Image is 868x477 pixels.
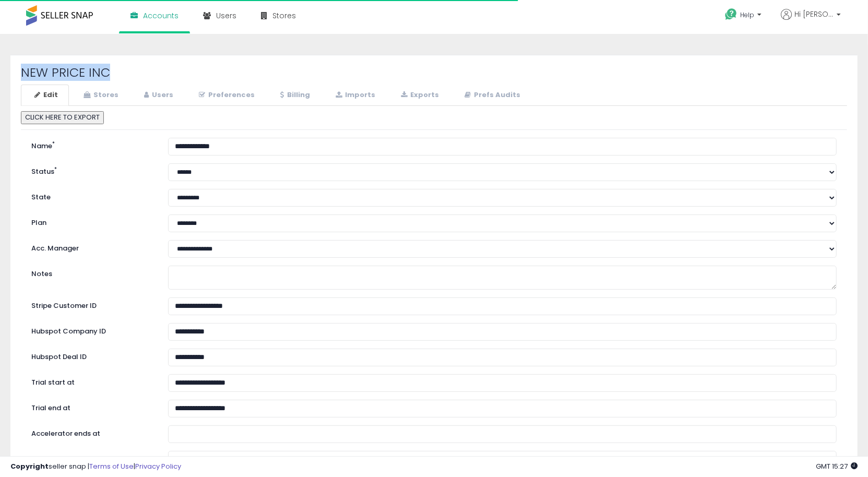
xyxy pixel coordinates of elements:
label: Trial start at [23,374,160,388]
span: Users [216,10,236,21]
label: Accelerator ends at [23,425,160,439]
label: Hubspot Deal ID [23,349,160,362]
label: Stripe Customer ID [23,297,160,311]
label: Trial end at [23,400,160,413]
a: Preferences [185,85,266,106]
div: seller snap | | [10,462,181,472]
label: Notes [23,266,160,279]
a: Hi [PERSON_NAME] [781,9,841,32]
h2: NEW PRICE INC [21,66,847,79]
span: Help [740,10,754,19]
a: Imports [322,85,386,106]
label: Plan [23,214,160,228]
button: CLICK HERE TO EXPORT [21,111,104,124]
a: Terms of Use [89,461,134,471]
a: Billing [267,85,321,106]
label: Subscribed at [23,451,160,464]
a: Prefs Audits [451,85,531,106]
span: Hi [PERSON_NAME] [794,9,834,19]
label: Name [23,138,160,151]
a: Stores [70,85,129,106]
a: Users [130,85,184,106]
label: Hubspot Company ID [23,323,160,337]
span: Stores [272,10,296,21]
label: Status [23,163,160,177]
label: Acc. Manager [23,240,160,254]
a: Edit [21,85,69,106]
span: Accounts [143,10,179,21]
strong: Copyright [10,461,49,471]
a: Exports [387,85,450,106]
i: Get Help [724,8,738,21]
label: State [23,189,160,202]
a: Privacy Policy [135,461,181,471]
span: 2025-09-8 15:27 GMT [816,461,858,471]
